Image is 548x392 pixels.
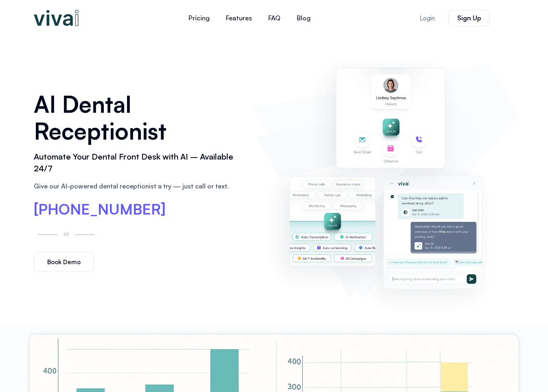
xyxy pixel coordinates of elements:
a: Features [218,8,260,28]
a: Book Demo [34,252,94,272]
span: Book Demo [47,259,81,265]
img: AI dental receptionist dashboard – virtual receptionist dental office [256,50,514,313]
a: Sign Up [449,10,490,26]
p: Give our AI-powered dental receptionist a try — just call or text. [34,181,244,191]
a: [PHONE_NUMBER] [34,202,166,217]
a: FAQ [260,8,289,28]
p: or [61,229,71,238]
h2: Automate Your Dental Front Desk with AI – Available 24/7 [34,151,244,175]
span: Sign Up [457,15,481,21]
a: Login [410,10,445,26]
h1: AI Dental Receptionist [34,90,244,144]
a: Pricing [180,8,218,28]
span: Login [420,15,435,21]
a: Blog [289,8,319,28]
nav: Menu [132,8,368,28]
